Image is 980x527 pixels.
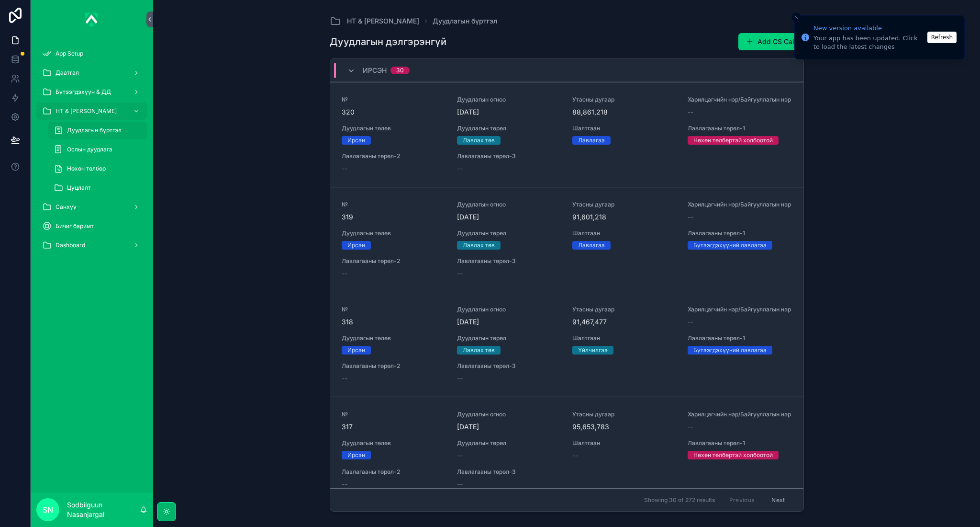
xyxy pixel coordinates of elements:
div: New version available [813,23,924,33]
span: [DATE] [457,212,561,222]
div: Лавлах төв [463,136,495,145]
span: Лавлагааны төрөл-1 [688,334,791,342]
span: Бүтээгдэхүүн & ДД [56,88,111,96]
span: Лавлагааны төрөл-2 [342,152,445,160]
span: Лавлагааны төрөл-3 [457,468,561,476]
span: Харилцагчийн нэр/Байгууллагын нэр [688,306,791,313]
a: Санхүү [36,198,147,216]
span: Утасны дугаар [572,201,676,208]
span: Ослын дуудлага [67,146,112,153]
span: [DATE] [457,422,561,432]
button: Refresh [927,32,957,43]
span: Дуудлагын төлөв [342,334,445,342]
span: Дуудлагын төрөл [457,125,561,132]
span: Шалтгаан [572,229,676,237]
a: Даатгал [36,64,147,81]
div: Лавлах төв [463,241,495,250]
span: Цуцлалт [67,184,91,192]
span: Дуудлагын төлөв [342,125,445,132]
span: Утасны дугаар [572,411,676,418]
a: Цуцлалт [48,179,147,196]
span: -- [342,374,347,383]
div: 30 [396,67,404,74]
span: Шалтгаан [572,334,676,342]
span: -- [457,269,463,278]
span: -- [457,451,463,460]
span: Лавлагааны төрөл-1 [688,125,791,132]
button: Next [765,493,791,507]
span: -- [572,451,578,460]
span: 95,653,783 [572,422,676,432]
div: Ирсэн [347,136,365,145]
span: -- [688,212,693,222]
span: № [342,96,445,103]
a: App Setup [36,45,147,62]
div: Нөхөн төлбөртэй холбоотой [693,451,773,459]
span: Дуудлагын бүртгэл [67,126,122,134]
span: Лавлагааны төрөл-3 [457,152,561,160]
span: Харилцагчийн нэр/Байгууллагын нэр [688,96,791,103]
span: SN [43,504,53,516]
a: Ослын дуудлага [48,141,147,158]
span: Дуудлагын төрөл [457,334,561,342]
span: НТ & [PERSON_NAME] [56,107,117,115]
span: -- [457,480,463,489]
span: -- [688,107,693,117]
div: scrollable content [31,38,153,266]
span: 319 [342,212,445,222]
span: [DATE] [457,107,561,117]
span: Дуудлагын төлөв [342,439,445,447]
span: Утасны дугаар [572,96,676,103]
span: Лавлагааны төрөл-1 [688,439,791,447]
span: Дуудлагын төрөл [457,439,561,447]
span: Лавлагааны төрөл-2 [342,362,445,370]
div: Нөхөн төлбөртэй холбоотой [693,136,773,145]
div: Ирсэн [347,346,365,355]
a: Бичиг баримт [36,218,147,235]
a: №319Дуудлагын огноо[DATE]Утасны дугаар91,601,218Харилцагчийн нэр/Байгууллагын нэр--Дуудлагын төлө... [330,187,803,292]
span: № [342,411,445,418]
span: Лавлагааны төрөл-1 [688,229,791,237]
span: Даатгал [56,69,79,77]
span: Dashboard [56,241,85,249]
span: [DATE] [457,317,561,327]
span: 91,601,218 [572,212,676,222]
button: Close toast [791,12,801,22]
span: 91,467,477 [572,317,676,327]
span: 320 [342,107,445,117]
div: Бүтээгдэхүүний лавлагаа [693,241,767,250]
span: Ирсэн [363,66,387,75]
a: Дуудлагын бүртгэл [48,122,147,139]
span: -- [688,422,693,432]
span: Лавлагааны төрөл-2 [342,257,445,265]
span: Дуудлагын огноо [457,306,561,313]
span: -- [688,317,693,327]
span: -- [457,374,463,383]
p: Sodbilguun Nasanjargal [67,500,140,519]
span: Лавлагааны төрөл-3 [457,257,561,265]
span: App Setup [56,50,83,57]
div: Лавлагаа [578,136,605,145]
a: Дуудлагын бүртгэл [433,16,497,26]
a: НТ & [PERSON_NAME] [36,103,147,120]
a: №320Дуудлагын огноо[DATE]Утасны дугаар88,861,218Харилцагчийн нэр/Байгууллагын нэр--Дуудлагын төлө... [330,82,803,187]
div: Лавлагаа [578,241,605,250]
div: Үйлчилгээ [578,346,608,355]
span: Шалтгаан [572,125,676,132]
span: -- [342,164,347,173]
span: Харилцагчийн нэр/Байгууллагын нэр [688,201,791,208]
span: Харилцагчийн нэр/Байгууллагын нэр [688,411,791,418]
span: Дуудлагын огноо [457,411,561,418]
span: Дуудлагын огноо [457,96,561,103]
button: Add CS Call [738,33,804,50]
a: Нөхөн төлбөр [48,160,147,177]
span: 318 [342,317,445,327]
h1: Дуудлагын дэлгэрэнгүй [330,35,446,48]
span: Бичиг баримт [56,222,94,230]
div: Бүтээгдэхүүний лавлагаа [693,346,767,355]
a: Бүтээгдэхүүн & ДД [36,83,147,101]
span: Нөхөн төлбөр [67,165,106,172]
span: Санхүү [56,203,77,211]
